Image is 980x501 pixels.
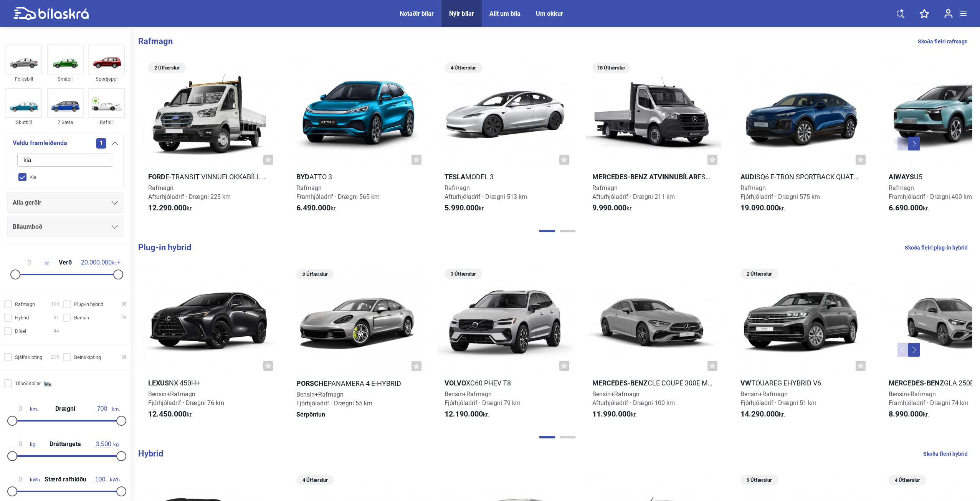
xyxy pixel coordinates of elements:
b: Porsche [296,379,327,387]
span: kr. [296,203,337,213]
span: Beinskipting [74,353,101,361]
span: km. [11,405,38,412]
span: Bílaumboð [13,222,42,232]
span: Dísel [15,327,26,335]
span: Bensín+Rafmagn Fjórhjóladrif · Drægni 76 km [148,390,224,407]
b: Volvo [445,379,466,387]
b: Aiways [889,173,914,181]
span: Rafmagn Afturhjóladrif · Drægni 225 km [148,184,231,200]
span: 2 Útfærslur [300,269,330,279]
span: 44 [54,327,59,335]
button: Page 2 [560,436,575,438]
b: VW [740,379,751,387]
span: kr. [445,410,489,419]
button: Page 1 [539,230,555,232]
h2: Touareg eHybrid V6 [734,379,869,387]
button: Next [908,137,920,150]
span: 36 [121,353,127,361]
span: 3 Útfærslur [448,269,478,279]
span: 1 [96,138,106,149]
a: BYDAtto 3RafmagnFramhjóladrif · Drægni 565 km6.490.000kr. [289,60,425,220]
span: Bensín [74,314,89,322]
span: kr. [740,410,785,419]
b: 12.190.000 [445,409,483,418]
a: 2 ÚtfærslurVWTouareg eHybrid V6Bensín+RafmagnFjórhjóladrif · Drægni 51 km14.290.000kr. [734,266,869,426]
h2: eSprinter pallbíll 314 - 56 kWh [585,172,721,181]
span: Stærð rafhlöðu [43,476,88,483]
h2: Model 3 [438,172,573,181]
b: Ford [148,173,165,181]
span: kr. [889,410,929,419]
button: Previous [897,137,909,150]
a: 2 ÚtfærslurPorschePanamera 4 E-HybridBensín+RafmagnFjórhjóladrif · Drægni 55 kmSérpöntun [289,266,425,426]
span: 18 Útfærslur [596,63,626,73]
span: Veldu framleiðenda [13,138,67,149]
span: kr. [14,259,50,266]
span: kr. [592,410,637,419]
span: Sjálfskipting [15,353,42,361]
a: Mercedes-BenzCLE Coupe 300e m. EQ tækniBensín+RafmagnAfturhjóladrif · Drægni 100 km11.990.000kr. [585,266,721,426]
span: kr. [148,410,193,419]
b: 19.090.000 [740,203,779,212]
a: Skoða fleiri rafmagn [918,36,968,46]
div: Fólksbíll [5,74,42,83]
span: km. [93,405,120,412]
h2: NX 450h+ [141,379,277,387]
div: Sérpöntun [289,410,425,419]
span: Bensín+Rafmagn Fjórhjóladrif · Drægni 55 km [296,391,372,407]
a: LexusNX 450h+Bensín+RafmagnFjórhjóladrif · Drægni 76 km12.450.000kr. [141,266,277,426]
a: Allt um bíla [489,10,521,17]
a: Skoða fleiri hybrid [923,449,968,459]
b: Audi [740,173,756,181]
b: Rafmagn [138,36,173,46]
b: Mercedes-Benz [592,379,648,387]
span: 2 Útfærslur [152,63,182,73]
h2: CLE Coupe 300e m. EQ tækni [585,379,721,387]
a: Notaðir bílar [400,10,434,17]
b: 5.990.000 [445,203,479,212]
span: Hybrid [15,314,29,322]
span: kg. [94,441,120,448]
a: AudiSQ6 e-tron Sportback QuattroRafmagnFjórhjóladrif · Drægni 575 km19.090.000kr. [734,60,869,220]
span: 219 [51,353,59,361]
span: kr. [592,203,633,213]
div: Smábíl [47,74,84,83]
a: Skoða fleiri plug-in hybrid [905,243,968,253]
b: Mercedes-Benz Atvinnubílar [592,173,697,181]
span: Rafmagn Afturhjóladrif · Drægni 211 km [592,184,675,200]
span: Alla gerðir [13,197,41,208]
span: Rafmagn Afturhjóladrif · Drægni 513 km [445,184,527,200]
b: Mercedes-Benz [889,379,944,387]
b: 12.450.000 [148,409,187,418]
div: Nýir bílar [449,10,474,17]
div: 7 Sæta [47,118,84,127]
div: Skutbíll [5,118,42,127]
span: kr. [740,203,785,213]
a: 3 ÚtfærslurVolvoXC60 PHEV T8Bensín+RafmagnFjórhjóladrif · Drægni 79 km12.190.000kr. [438,266,573,426]
b: 8.990.000 [889,409,923,418]
b: Hybrid [138,449,163,458]
b: 9.990.000 [592,203,626,212]
span: 100 [51,300,59,308]
img: user-login.svg [944,9,953,18]
h2: XC60 PHEV T8 [438,379,573,387]
span: Dráttargeta [48,441,83,447]
span: Rafmagn [15,300,35,308]
span: kr. [81,259,117,266]
b: Tesla [445,173,465,181]
b: 6.490.000 [296,203,331,212]
b: Lexus [148,379,169,387]
span: Tilboðsbílar [15,379,41,387]
span: Bensín+Rafmagn Afturhjóladrif · Drægni 100 km [592,390,675,407]
span: Rafmagn Framhjóladrif · Drægni 400 km [889,184,972,200]
b: 14.290.000 [740,409,779,418]
button: Previous [897,343,909,357]
button: Next [908,343,920,357]
span: Rafmagn Fjórhjóladrif · Drægni 575 km [740,184,820,200]
h2: SQ6 e-tron Sportback Quattro [734,172,869,181]
span: 29 [121,314,127,322]
span: kg. [11,441,36,448]
h2: Atto 3 [289,172,425,181]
